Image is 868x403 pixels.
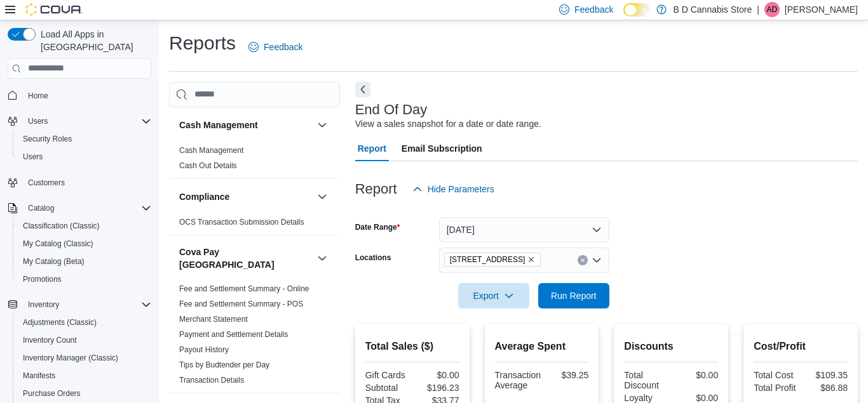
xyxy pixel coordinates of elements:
[458,283,529,308] button: Export
[23,88,151,103] span: Home
[13,270,156,288] button: Promotions
[803,370,848,380] div: $109.35
[13,349,156,367] button: Inventory Manager (Classic)
[179,218,304,227] a: OCS Transaction Submission Details
[578,255,588,265] button: Clear input
[179,284,309,294] span: Fee and Settlement Summary - Online
[28,300,59,310] span: Inventory
[179,375,244,385] span: Transaction Details
[315,251,330,266] button: Cova Pay [GEOGRAPHIC_DATA]
[551,289,597,302] span: Run Report
[179,345,229,355] span: Payout History
[18,254,90,269] a: My Catalog (Beta)
[23,221,100,231] span: Classification (Classic)
[623,17,624,17] span: Dark Mode
[179,119,258,131] h3: Cash Management
[23,88,53,103] a: Home
[23,317,97,327] span: Adjustments (Classic)
[18,315,151,330] span: Adjustments (Classic)
[179,190,229,203] h3: Compliance
[365,383,410,393] div: Subtotal
[179,190,312,203] button: Compliance
[18,236,98,251] a: My Catalog (Classic)
[23,114,53,129] button: Users
[355,82,370,97] button: Next
[169,215,340,235] div: Compliance
[23,239,93,249] span: My Catalog (Classic)
[624,370,668,390] div: Total Discount
[179,299,303,309] span: Fee and Settlement Summary - POS
[179,145,243,155] span: Cash Management
[623,3,650,17] input: Dark Mode
[36,28,151,53] span: Load All Apps in [GEOGRAPHIC_DATA]
[527,256,535,263] button: Remove 213 City Centre Mall from selection in this group
[18,236,151,251] span: My Catalog (Classic)
[23,274,62,284] span: Promotions
[355,182,397,197] h3: Report
[23,297,64,312] button: Inventory
[179,360,269,369] a: Tips by Budtender per Day
[592,255,602,265] button: Open list of options
[13,217,156,235] button: Classification (Classic)
[13,148,156,166] button: Users
[23,371,55,381] span: Manifests
[13,314,156,331] button: Adjustments (Classic)
[495,370,541,390] div: Transaction Average
[13,235,156,253] button: My Catalog (Classic)
[764,2,780,17] div: Aman Dhillon
[546,370,588,380] div: $39.25
[3,173,156,192] button: Customers
[3,86,156,105] button: Home
[18,131,151,147] span: Security Roles
[169,143,340,178] div: Cash Management
[23,114,151,129] span: Users
[179,161,237,171] span: Cash Out Details
[28,203,54,213] span: Catalog
[18,368,60,383] a: Manifests
[179,246,312,271] button: Cova Pay [GEOGRAPHIC_DATA]
[169,281,340,393] div: Cova Pay [GEOGRAPHIC_DATA]
[18,272,151,287] span: Promotions
[23,175,151,190] span: Customers
[23,388,81,399] span: Purchase Orders
[23,297,151,312] span: Inventory
[415,383,459,393] div: $196.23
[18,315,102,330] a: Adjustments (Classic)
[18,333,151,348] span: Inventory Count
[179,119,312,131] button: Cash Management
[785,2,858,17] p: [PERSON_NAME]
[28,116,48,126] span: Users
[18,272,67,287] a: Promotions
[169,30,236,56] h1: Reports
[18,386,86,401] a: Purchase Orders
[18,333,82,348] a: Inventory Count
[18,386,151,401] span: Purchase Orders
[18,368,151,383] span: Manifests
[415,370,459,380] div: $0.00
[179,146,243,155] a: Cash Management
[23,201,151,216] span: Catalog
[23,335,77,345] span: Inventory Count
[18,218,151,234] span: Classification (Classic)
[264,41,302,53] span: Feedback
[3,199,156,217] button: Catalog
[179,329,288,340] span: Payment and Settlement Details
[18,149,48,164] a: Users
[18,131,77,147] a: Security Roles
[428,183,494,195] span: Hide Parameters
[13,367,156,385] button: Manifests
[13,385,156,402] button: Purchase Orders
[23,134,72,144] span: Security Roles
[674,370,718,380] div: $0.00
[3,296,156,314] button: Inventory
[444,253,541,267] span: 213 City Centre Mall
[18,350,123,366] a: Inventory Manager (Classic)
[13,130,156,148] button: Security Roles
[767,2,778,17] span: AD
[355,117,541,131] div: View a sales snapshot for a date or date range.
[23,175,70,190] a: Customers
[402,136,482,161] span: Email Subscription
[13,331,156,349] button: Inventory Count
[365,370,410,380] div: Gift Cards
